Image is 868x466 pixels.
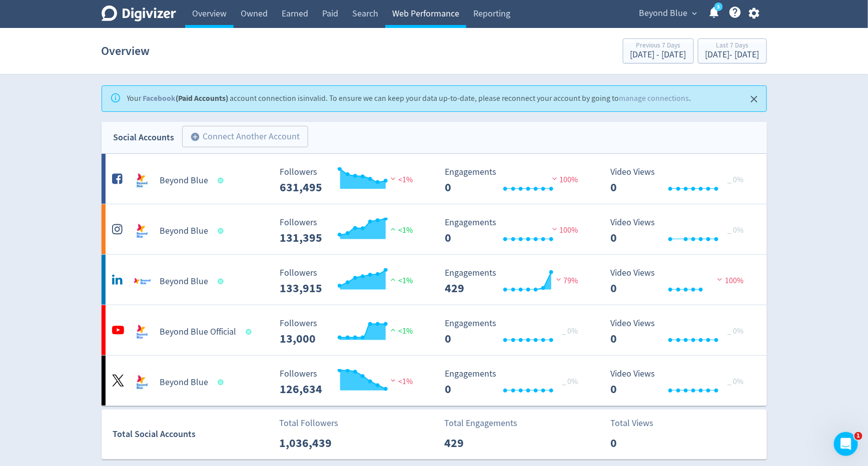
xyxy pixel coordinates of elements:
[388,175,413,185] span: <1%
[279,434,337,452] p: 1,036,439
[182,126,308,148] button: Connect Another Account
[727,326,743,336] span: _ 0%
[727,175,743,185] span: _ 0%
[388,377,413,387] span: <1%
[440,218,590,244] svg: Engagements 0
[275,167,425,194] svg: Followers ---
[705,50,759,59] div: [DATE] - [DATE]
[102,204,767,254] a: Beyond Blue undefinedBeyond Blue Followers --- Followers 131,395 <1% Engagements 0 Engagements 0 ...
[550,225,560,233] img: negative-performance.svg
[715,276,743,286] span: 100%
[834,432,858,456] iframe: Intercom live chat
[175,127,308,148] a: Connect Another Account
[191,132,201,142] span: add_circle
[440,268,590,295] svg: Engagements 429
[605,167,755,194] svg: Video Views 0
[440,319,590,345] svg: Engagements 0
[114,130,175,145] div: Social Accounts
[143,93,229,103] strong: (Paid Accounts)
[127,89,691,108] div: Your account connection is invalid . To ensure we can keep your data up-to-date, please reconnect...
[554,276,564,283] img: negative-performance.svg
[160,175,209,187] h5: Beyond Blue
[246,329,254,335] span: Data last synced: 24 Sep 2025, 7:02am (AEST)
[623,38,694,63] button: Previous 7 Days[DATE] - [DATE]
[132,322,152,342] img: Beyond Blue Official undefined
[279,417,338,430] p: Total Followers
[714,2,723,11] a: 5
[160,377,209,389] h5: Beyond Blue
[854,432,862,440] span: 1
[717,3,719,10] text: 5
[218,279,226,284] span: Data last synced: 24 Sep 2025, 3:02pm (AEST)
[143,93,176,103] a: Facebook
[550,225,578,235] span: 100%
[611,434,668,452] p: 0
[605,218,755,244] svg: Video Views 0
[550,175,560,182] img: negative-performance.svg
[388,326,413,336] span: <1%
[444,417,517,430] p: Total Engagements
[132,272,152,292] img: Beyond Blue undefined
[388,276,413,286] span: <1%
[102,356,767,406] a: Beyond Blue undefinedBeyond Blue Followers --- Followers 126,634 <1% Engagements 0 Engagements 0 ...
[705,42,759,50] div: Last 7 Days
[218,178,226,183] span: Data last synced: 24 Sep 2025, 8:01pm (AEST)
[102,255,767,305] a: Beyond Blue undefinedBeyond Blue Followers --- Followers 133,915 <1% Engagements 429 Engagements ...
[440,369,590,396] svg: Engagements 0
[160,326,237,338] h5: Beyond Blue Official
[113,427,272,442] div: Total Social Accounts
[388,225,398,233] img: positive-performance.svg
[388,276,398,283] img: positive-performance.svg
[639,5,688,21] span: Beyond Blue
[102,35,150,67] h1: Overview
[388,326,398,334] img: positive-performance.svg
[605,319,755,345] svg: Video Views 0
[160,225,209,237] h5: Beyond Blue
[275,268,425,295] svg: Followers ---
[388,225,413,235] span: <1%
[218,228,226,234] span: Data last synced: 24 Sep 2025, 3:01pm (AEST)
[388,175,398,182] img: negative-performance.svg
[160,276,209,288] h5: Beyond Blue
[554,276,578,286] span: 79%
[132,171,152,191] img: Beyond Blue undefined
[630,50,686,59] div: [DATE] - [DATE]
[636,5,700,21] button: Beyond Blue
[630,42,686,50] div: Previous 7 Days
[562,377,578,387] span: _ 0%
[102,154,767,204] a: Beyond Blue undefinedBeyond Blue Followers --- Followers 631,495 <1% Engagements 0 Engagements 0 ...
[605,369,755,396] svg: Video Views 0
[275,319,425,345] svg: Followers ---
[132,373,152,393] img: Beyond Blue undefined
[746,91,762,107] button: Close
[715,276,725,283] img: negative-performance.svg
[698,38,767,63] button: Last 7 Days[DATE]- [DATE]
[690,9,699,18] span: expand_more
[727,225,743,235] span: _ 0%
[132,221,152,241] img: Beyond Blue undefined
[275,369,425,396] svg: Followers ---
[218,380,226,385] span: Data last synced: 24 Sep 2025, 1:02pm (AEST)
[619,93,689,103] a: manage connections
[611,417,668,430] p: Total Views
[102,305,767,355] a: Beyond Blue Official undefinedBeyond Blue Official Followers --- Followers 13,000 <1% Engagements...
[440,167,590,194] svg: Engagements 0
[605,268,755,295] svg: Video Views 0
[727,377,743,387] span: _ 0%
[444,434,502,452] p: 429
[562,326,578,336] span: _ 0%
[275,218,425,244] svg: Followers ---
[388,377,398,384] img: negative-performance.svg
[550,175,578,185] span: 100%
